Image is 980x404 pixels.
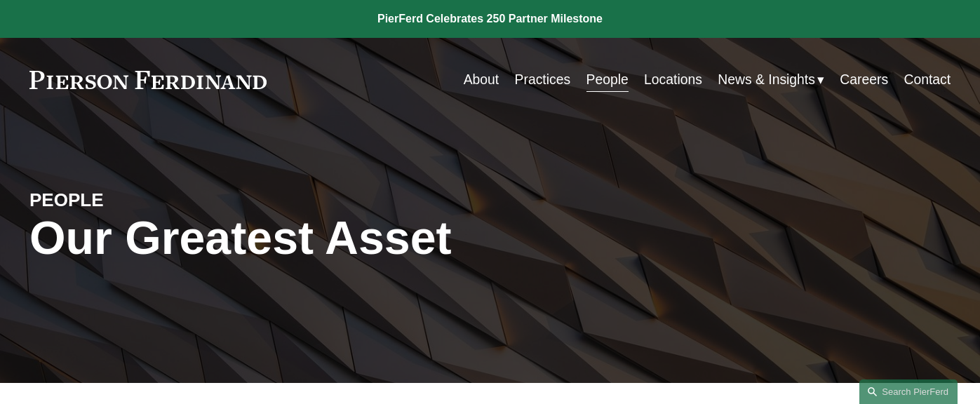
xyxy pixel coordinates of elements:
[644,66,702,93] a: Locations
[586,66,629,93] a: People
[859,379,958,404] a: Search this site
[29,189,260,212] h4: PEOPLE
[840,66,888,93] a: Careers
[464,66,499,93] a: About
[515,66,571,93] a: Practices
[718,66,824,93] a: folder dropdown
[904,66,951,93] a: Contact
[718,67,815,92] span: News & Insights
[29,212,643,265] h1: Our Greatest Asset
